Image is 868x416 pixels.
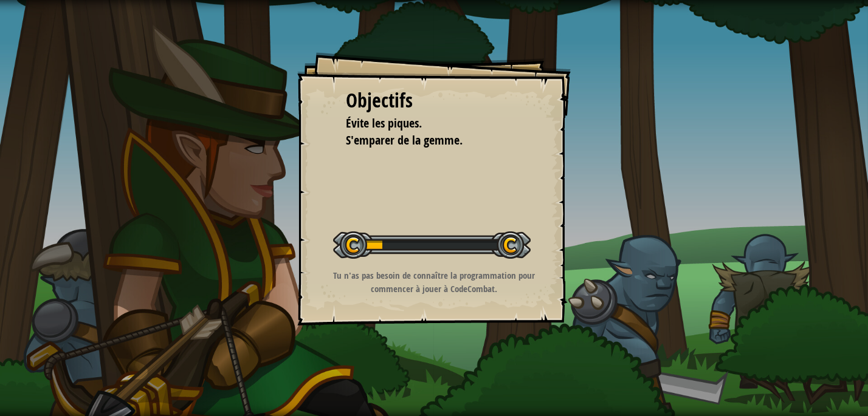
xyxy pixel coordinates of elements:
li: Évite les piques. [331,115,519,132]
span: S'emparer de la gemme. [346,132,463,148]
li: S'emparer de la gemme. [331,132,519,149]
div: Objectifs [346,87,522,115]
span: Évite les piques. [346,115,422,131]
p: Tu n'as pas besoin de connaître la programmation pour commencer à jouer à CodeCombat. [312,269,556,295]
